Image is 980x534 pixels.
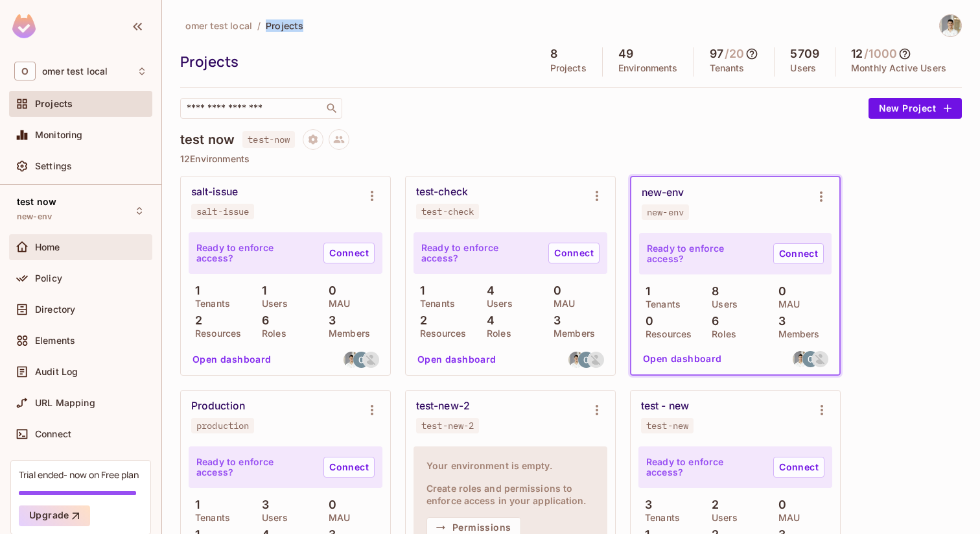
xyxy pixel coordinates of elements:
[323,457,375,478] a: Connect
[322,328,370,339] p: Members
[196,206,249,217] div: salt-issue
[421,206,474,217] div: test-check
[180,52,528,71] div: Projects
[547,314,561,327] p: 3
[568,352,585,368] img: omer@permit.io
[35,273,62,284] span: Policy
[705,513,738,523] p: Users
[17,197,56,207] span: test now
[322,498,336,511] p: 0
[646,457,763,478] p: Ready to enforce access?
[639,299,681,309] p: Tenants
[940,15,961,36] img: omer@permit.io
[323,243,375,263] a: Connect
[35,304,75,315] span: Directory
[772,513,800,523] p: MAU
[584,183,610,209] button: Environment settings
[189,328,241,339] p: Resources
[303,136,323,148] span: Project settings
[647,207,684,217] div: new-env
[255,298,288,309] p: Users
[547,298,575,309] p: MAU
[412,349,502,370] button: Open dashboard
[638,513,680,523] p: Tenants
[255,513,288,523] p: Users
[35,130,83,140] span: Monitoring
[618,63,678,73] p: Environments
[414,314,427,327] p: 2
[480,298,513,309] p: Users
[322,314,336,327] p: 3
[35,161,72,171] span: Settings
[414,284,425,297] p: 1
[710,47,723,60] h5: 97
[35,242,60,252] span: Home
[185,19,252,32] span: omer test local
[257,19,261,32] li: /
[255,328,286,339] p: Roles
[255,314,269,327] p: 6
[642,186,684,199] div: new-env
[322,298,350,309] p: MAU
[641,400,689,413] div: test - new
[550,47,557,60] h5: 8
[548,243,600,263] a: Connect
[869,98,962,119] button: New Project
[426,482,594,507] h4: Create roles and permissions to enforce access in your application.
[639,315,653,328] p: 0
[584,397,610,423] button: Environment settings
[773,457,824,478] a: Connect
[705,285,719,298] p: 8
[180,154,962,164] p: 12 Environments
[421,420,474,431] div: test-new-2
[414,298,455,309] p: Tenants
[189,498,200,511] p: 1
[196,420,249,431] div: production
[705,315,719,328] p: 6
[180,132,235,147] h4: test now
[42,66,108,77] span: Workspace: omer test local
[35,398,95,408] span: URL Mapping
[851,47,863,60] h5: 12
[790,47,819,60] h5: 5709
[196,243,313,263] p: Ready to enforce access?
[710,63,745,73] p: Tenants
[242,131,295,148] span: test-now
[808,184,834,210] button: Environment settings
[12,14,36,38] img: SReyMgAAAABJRU5ErkJggg==
[322,513,350,523] p: MAU
[187,349,277,370] button: Open dashboard
[802,351,819,367] img: omer9564@gmail.com
[647,243,763,264] p: Ready to enforce access?
[353,352,369,368] img: omer9564@gmail.com
[414,328,466,339] p: Resources
[191,186,238,199] div: salt-issue
[547,328,595,339] p: Members
[35,367,78,377] span: Audit Log
[35,99,73,109] span: Projects
[809,397,835,423] button: Environment settings
[639,329,692,339] p: Resources
[363,352,379,368] img: roe@permit.io
[578,352,594,368] img: omer9564@gmail.com
[14,62,36,80] span: O
[266,19,303,32] span: Projects
[772,315,786,328] p: 3
[772,329,820,339] p: Members
[772,498,786,511] p: 0
[705,329,736,339] p: Roles
[191,400,245,413] div: Production
[705,498,719,511] p: 2
[359,397,385,423] button: Environment settings
[790,63,816,73] p: Users
[705,299,738,309] p: Users
[547,284,561,297] p: 0
[17,212,52,222] span: new-env
[416,186,468,199] div: test-check
[550,63,587,73] p: Projects
[480,284,495,297] p: 4
[646,420,688,431] div: test-new
[416,400,470,413] div: test-new-2
[255,498,269,511] p: 3
[35,429,71,439] span: Connect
